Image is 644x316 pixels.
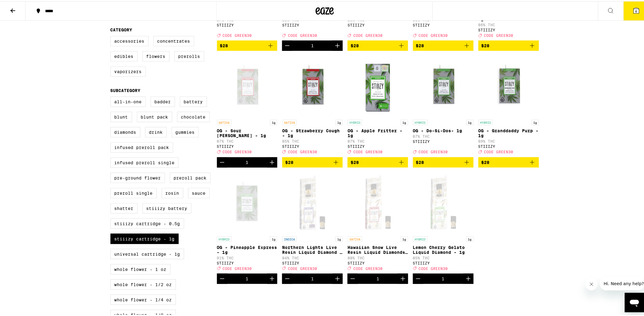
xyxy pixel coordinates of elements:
[353,32,383,36] span: CODE GREEN30
[217,119,232,124] p: SATIVA
[153,35,194,45] label: Concentrates
[416,42,424,47] span: $28
[282,235,297,241] p: INDICA
[413,272,423,283] button: Decrement
[110,172,165,182] label: Pre-ground Flower
[110,248,184,258] label: Universal Cartridge - 1g
[413,156,474,166] button: Add to bag
[110,293,176,304] label: Whole Flower - 1/4 oz
[419,32,448,36] span: CODE GREEN30
[180,95,207,106] label: Battery
[110,87,141,92] legend: Subcategory
[110,126,140,136] label: Diamonds
[332,272,343,283] button: Increment
[110,217,184,228] label: STIIIZY Cartridge - 0.5g
[110,263,170,273] label: Whole Flower - 1 oz
[586,277,598,289] iframe: Close message
[478,39,539,50] button: Add to bag
[110,111,132,121] label: Blunt
[282,55,343,115] img: STIIIZY - OG - Strawberry Cough - 1g
[335,119,343,124] p: 1g
[282,260,343,264] div: STIIIZY
[353,149,383,153] span: CODE GREEN30
[376,275,379,280] div: 1
[413,127,474,132] p: OG - Do-Si-Dos- 1g
[110,187,157,197] label: Preroll Single
[348,143,408,147] div: STIIIZY
[478,55,539,156] a: Open page for OG - Granddaddy Purp - 1g from STIIIZY
[348,235,362,241] p: SATIVA
[348,55,408,156] a: Open page for OG - Apple Fritter - 1g from STIIIZY
[348,255,408,259] p: 88% THC
[348,244,408,254] p: Hawaiian Snow Live Resin Liquid Diamonds - 1g
[217,156,227,166] button: Decrement
[353,265,383,269] span: CODE GREEN30
[481,42,490,47] span: $28
[348,55,408,115] img: STIIIZY - OG - Apple Fritter - 1g
[137,111,172,121] label: Blunt Pack
[348,119,362,124] p: HYBRID
[270,235,277,241] p: 1g
[223,265,252,269] span: CODE GREEN30
[282,272,292,283] button: Decrement
[478,119,493,124] p: HYBRID
[282,127,343,137] p: OG - Strawberry Cough - 1g
[478,138,539,142] p: 89% THC
[162,187,183,197] label: Rosin
[223,32,252,36] span: CODE GREEN30
[270,119,277,124] p: 1g
[351,159,359,164] span: $28
[351,42,359,47] span: $28
[217,255,278,259] p: 91% THC
[335,235,343,241] p: 1g
[478,127,539,137] p: OG - Granddaddy Purp - 1g
[142,202,191,212] label: STIIIZY Battery
[416,159,424,164] span: $28
[348,127,408,137] p: OG - Apple Fritter - 1g
[635,8,637,12] span: 6
[442,275,445,280] div: 1
[332,39,343,50] button: Increment
[267,156,277,166] button: Increment
[267,272,277,283] button: Increment
[170,172,211,182] label: Preroll Pack
[348,138,408,142] p: 87% THC
[419,149,448,153] span: CODE GREEN30
[110,141,173,151] label: Infused Preroll Pack
[466,119,474,124] p: 1g
[110,278,176,289] label: Whole Flower - 1/2 oz
[463,272,474,283] button: Increment
[217,127,278,137] p: OG - Sour [PERSON_NAME] - 1g
[110,26,132,31] legend: Category
[110,156,179,167] label: Infused Preroll Single
[413,244,474,254] p: Lemon Cherry Gelato Liquid Diamond - 1g
[282,22,343,26] div: STIIIZY
[413,39,474,50] button: Add to bag
[466,235,474,241] p: 1g
[282,143,343,147] div: STIIIZY
[282,156,343,166] button: Add to bag
[172,126,199,136] label: Gummies
[285,159,293,164] span: $28
[288,32,317,36] span: CODE GREEN30
[217,55,278,156] a: Open page for OG - Sour Tangie - 1g from STIIIZY
[246,275,248,280] div: 1
[110,35,149,45] label: Accessories
[413,260,474,264] div: STIIIZY
[484,32,513,36] span: CODE GREEN30
[348,39,408,50] button: Add to bag
[348,260,408,264] div: STIIIZY
[401,119,408,124] p: 1g
[217,272,227,283] button: Decrement
[348,156,408,166] button: Add to bag
[398,272,408,283] button: Increment
[401,235,408,241] p: 1g
[413,55,474,115] img: STIIIZY - OG - Do-Si-Dos- 1g
[246,159,248,164] div: 1
[282,119,297,124] p: SATIVA
[478,143,539,147] div: STIIIZY
[282,244,343,254] p: Northern Lights Live Resin Liquid Diamond - 1g
[282,171,343,272] a: Open page for Northern Lights Live Resin Liquid Diamond - 1g from STIIIZY
[282,55,343,156] a: Open page for OG - Strawberry Cough - 1g from STIIIZY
